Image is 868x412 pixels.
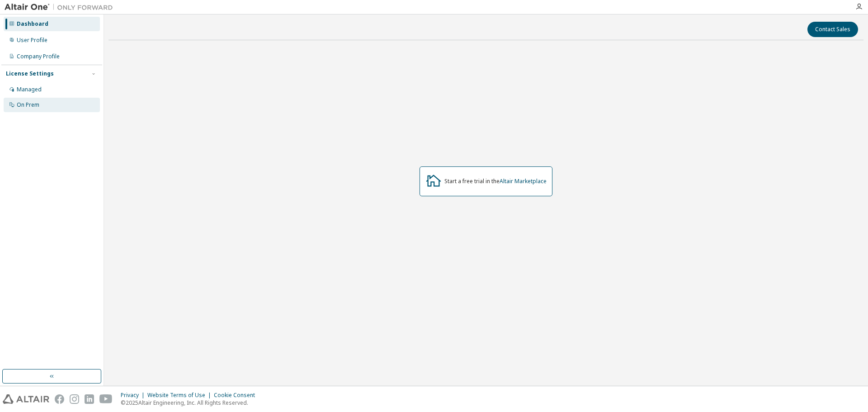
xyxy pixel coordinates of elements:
div: Managed [17,86,42,93]
img: instagram.svg [70,394,79,404]
div: License Settings [6,70,54,77]
div: Cookie Consent [214,392,260,399]
img: facebook.svg [55,394,64,404]
img: youtube.svg [99,394,113,404]
div: Website Terms of Use [147,392,214,399]
button: Contact Sales [807,22,858,37]
div: User Profile [17,37,47,44]
div: Privacy [121,392,147,399]
img: Altair One [5,3,118,12]
div: On Prem [17,101,39,109]
img: linkedin.svg [85,394,94,404]
p: © 2025 Altair Engineering, Inc. All Rights Reserved. [121,399,260,407]
div: Dashboard [17,20,48,28]
img: altair_logo.svg [3,394,49,404]
div: Company Profile [17,53,60,60]
a: Altair Marketplace [500,177,547,185]
div: Start a free trial in the [444,178,547,185]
